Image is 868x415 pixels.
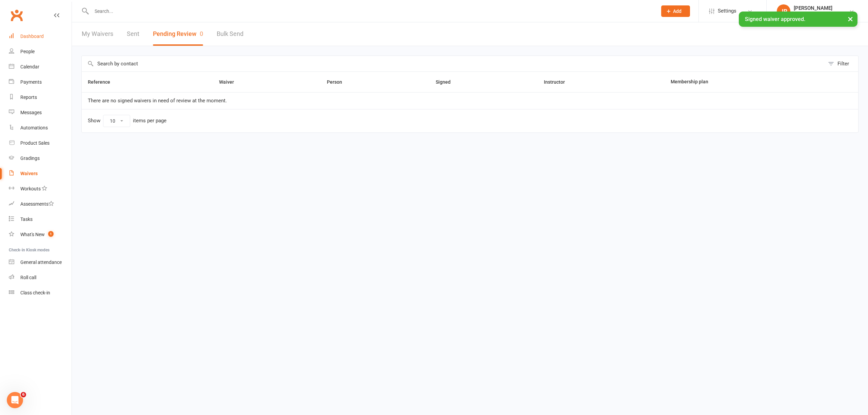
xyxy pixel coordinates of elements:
[9,227,72,242] a: What's New1
[20,260,62,265] div: General attendance
[153,22,203,46] button: Pending Review0
[219,79,241,85] span: Waiver
[9,75,72,90] a: Payments
[48,231,54,237] span: 1
[127,22,139,46] a: Sent
[661,5,690,17] button: Add
[20,49,35,54] div: People
[739,12,857,27] div: Signed waiver approved.
[665,72,820,92] th: Membership plan
[777,4,790,18] div: JP
[544,78,572,86] button: Instructor
[20,216,33,222] div: Tasks
[21,392,26,397] span: 6
[794,5,832,11] div: [PERSON_NAME]
[9,136,72,151] a: Product Sales
[82,92,858,109] td: There are no signed waivers in need of review at the moment.
[82,22,113,46] a: My Waivers
[844,12,856,26] button: ×
[9,196,72,212] a: Assessments
[327,78,350,86] button: Person
[90,6,652,16] input: Search...
[837,60,849,68] div: Filter
[88,115,166,127] div: Show
[9,285,72,300] a: Class kiosk mode
[9,181,72,196] a: Workouts
[20,140,50,146] div: Product Sales
[20,232,45,237] div: What's New
[133,118,166,124] div: items per page
[82,56,825,71] input: Search by contact
[9,212,72,227] a: Tasks
[20,125,48,130] div: Automations
[20,155,40,161] div: Gradings
[20,64,39,69] div: Calendar
[20,186,41,191] div: Workouts
[88,79,118,85] span: Reference
[9,44,72,59] a: People
[217,22,243,46] a: Bulk Send
[20,171,38,176] div: Waivers
[9,255,72,270] a: General attendance kiosk mode
[327,79,350,85] span: Person
[718,3,736,19] span: Settings
[9,270,72,285] a: Roll call
[9,166,72,181] a: Waivers
[200,30,203,37] span: 0
[9,120,72,136] a: Automations
[436,79,458,85] span: Signed
[88,78,118,86] button: Reference
[20,79,42,85] div: Payments
[8,7,25,24] a: Clubworx
[20,201,54,207] div: Assessments
[544,79,572,85] span: Instructor
[20,95,37,100] div: Reports
[9,105,72,120] a: Messages
[825,56,858,71] button: Filter
[9,90,72,105] a: Reports
[9,151,72,166] a: Gradings
[20,290,50,295] div: Class check-in
[7,392,23,408] iframe: Intercom live chat
[20,275,36,280] div: Roll call
[9,59,72,75] a: Calendar
[219,78,241,86] button: Waiver
[673,8,682,14] span: Add
[20,110,42,115] div: Messages
[20,34,44,39] div: Dashboard
[794,11,832,17] div: Platinum Jiu Jitsu
[9,29,72,44] a: Dashboard
[436,78,458,86] button: Signed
